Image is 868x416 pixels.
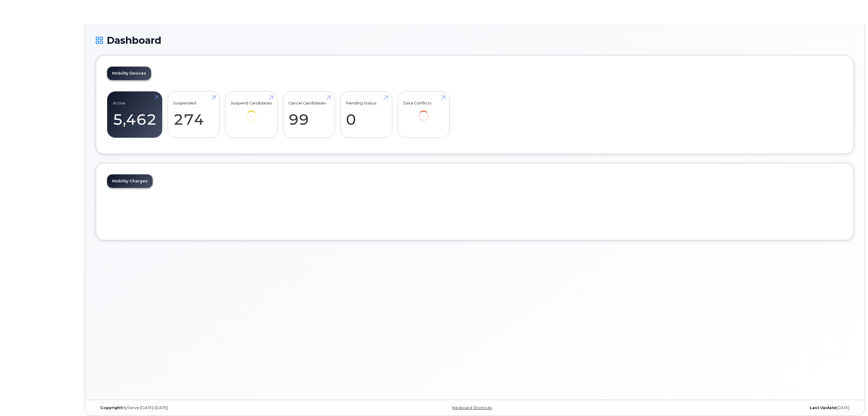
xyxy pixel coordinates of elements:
strong: Copyright [100,405,122,410]
a: Cancel Candidates 99 [288,95,329,135]
div: [DATE] [601,405,854,410]
strong: Last Update [810,405,836,410]
a: Active 5,462 [113,95,157,135]
a: Keyboard Shortcuts [452,405,492,410]
a: Mobility Charges [107,174,153,188]
a: Mobility Devices [107,67,151,80]
h1: Dashboard [96,35,796,46]
div: MyServe [DATE]–[DATE] [96,405,349,410]
a: Pending Status 0 [346,95,387,135]
a: Suspended 274 [173,95,214,135]
a: Suspend Candidates [231,95,272,130]
a: Data Conflicts [403,95,444,130]
button: Customer Card [799,40,854,50]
